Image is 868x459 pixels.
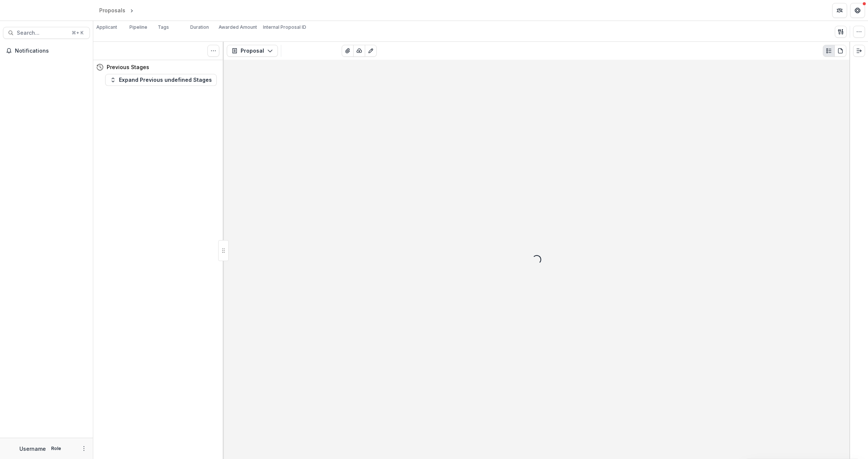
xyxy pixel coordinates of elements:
button: Plaintext view [823,45,835,57]
span: Search... [17,30,67,36]
button: Toggle View Cancelled Tasks [207,45,219,57]
button: View Attached Files [342,45,354,57]
button: Search... [3,27,90,39]
p: Internal Proposal ID [263,24,306,31]
button: Partners [832,3,847,18]
p: Awarded Amount [219,24,257,31]
button: Notifications [3,45,90,57]
button: More [79,444,88,453]
p: Username [19,445,46,453]
button: Proposal [227,45,278,57]
p: Pipeline [129,24,147,31]
div: Proposals [99,6,125,14]
button: Get Help [850,3,865,18]
button: Expand Previous undefined Stages [105,74,217,86]
h4: Previous Stages [107,63,149,71]
a: Proposals [96,5,128,16]
p: Tags [158,24,169,31]
button: Expand right [853,45,865,57]
span: Notifications [15,48,87,54]
button: PDF view [834,45,846,57]
nav: breadcrumb [96,5,167,16]
p: Applicant [96,24,117,31]
p: Role [49,445,63,452]
p: Duration [190,24,209,31]
button: Edit as form [365,45,377,57]
div: ⌘ + K [70,29,85,37]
